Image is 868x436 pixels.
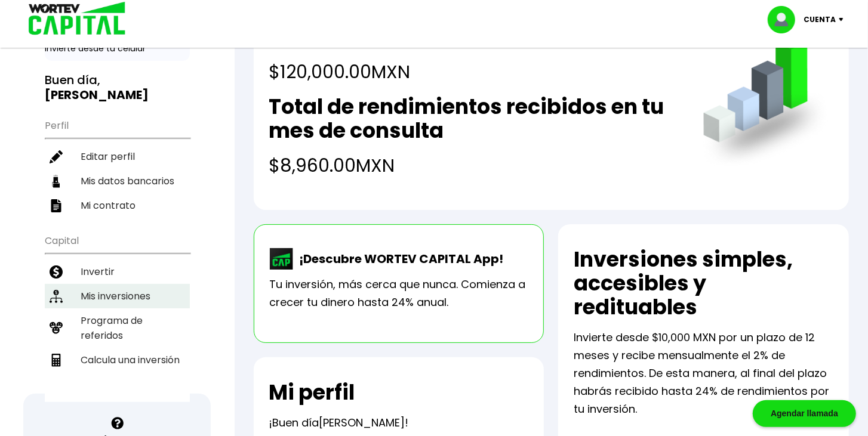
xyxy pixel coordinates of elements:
[45,169,190,193] a: Mis datos bancarios
[45,284,190,308] a: Mis inversiones
[270,248,294,270] img: wortev-capital-app-icon
[768,6,804,33] img: profile-image
[574,329,833,418] p: Invierte desde $10,000 MXN por un plazo de 12 meses y recibe mensualmente el 2% de rendimientos. ...
[50,265,63,279] img: invertir-icon.b3b967d7.svg
[45,42,190,55] p: Invierte desde tu celular
[45,73,190,103] h3: Buen día,
[50,354,63,367] img: calculadora-icon.17d418c4.svg
[269,25,569,49] h2: Total de inversiones activas
[50,199,63,212] img: contrato-icon.f2db500c.svg
[50,175,63,188] img: datos-icon.10cf9172.svg
[45,348,190,372] a: Calcula una inversión
[804,11,836,29] p: Cuenta
[45,112,190,218] ul: Perfil
[270,276,528,311] p: Tu inversión, más cerca que nunca. Comienza a crecer tu dinero hasta 24% anual.
[269,152,679,179] h4: $8,960.00 MXN
[269,95,679,143] h2: Total de rendimientos recibidos en tu mes de consulta
[269,58,569,85] h4: $120,000.00 MXN
[698,35,833,170] img: grafica.516fef24.png
[50,150,63,163] img: editar-icon.952d3147.svg
[574,248,833,319] h2: Inversiones simples, accesibles y redituables
[50,290,63,303] img: inversiones-icon.6695dc30.svg
[45,259,190,284] a: Invertir
[269,414,409,432] p: ¡Buen día !
[45,144,190,169] a: Editar perfil
[45,308,190,348] a: Programa de referidos
[836,18,852,21] img: icon-down
[45,193,190,218] a: Mi contrato
[269,381,355,404] h2: Mi perfil
[45,227,190,402] ul: Capital
[45,86,149,103] b: [PERSON_NAME]
[294,250,504,268] p: ¡Descubre WORTEV CAPITAL App!
[319,415,405,430] span: [PERSON_NAME]
[753,400,856,427] div: Agendar llamada
[50,321,63,335] img: recomiendanos-icon.9b8e9327.svg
